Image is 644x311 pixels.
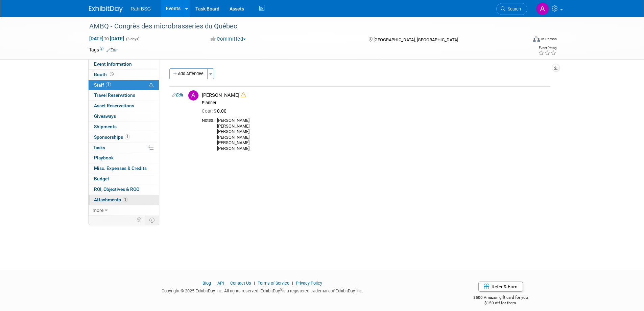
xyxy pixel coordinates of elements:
[94,124,117,129] span: Shipments
[202,100,548,106] div: Planner
[89,6,123,13] img: ExhibitDay
[202,118,214,123] div: Notes:
[123,197,128,202] span: 1
[103,36,110,41] span: to
[89,46,118,53] td: Tags
[533,36,540,42] img: Format-Inperson.png
[217,281,224,286] a: API
[94,176,109,181] span: Budget
[125,134,130,139] span: 1
[230,281,251,286] a: Contact Us
[89,143,159,153] a: Tasks
[89,70,159,80] a: Booth
[94,134,130,140] span: Sponsorships
[538,46,556,50] div: Event Rating
[131,6,151,12] span: RahrBSG
[225,281,229,286] span: |
[217,118,548,151] div: [PERSON_NAME] [PERSON_NAME] [PERSON_NAME] [PERSON_NAME] [PERSON_NAME] [PERSON_NAME]
[89,36,124,42] span: [DATE] [DATE]
[89,174,159,184] a: Budget
[188,90,198,101] img: A.jpg
[258,281,289,286] a: Terms of Service
[94,165,147,171] span: Misc. Expenses & Credits
[134,216,145,224] td: Personalize Event Tab Strip
[106,48,118,52] a: Edit
[446,300,555,306] div: $150 off for them.
[89,59,159,69] a: Event Information
[89,101,159,111] a: Asset Reservations
[487,35,557,45] div: Event Format
[290,281,295,286] span: |
[94,61,132,67] span: Event Information
[94,72,115,77] span: Booth
[93,145,105,150] span: Tasks
[252,281,257,286] span: |
[280,288,282,291] sup: ®
[145,216,159,224] td: Toggle Event Tabs
[94,103,134,108] span: Asset Reservations
[202,108,229,114] span: 0.00
[94,82,111,88] span: Staff
[89,184,159,195] a: ROI, Objectives & ROO
[89,205,159,216] a: more
[541,37,557,42] div: In-Person
[172,93,183,97] a: Edit
[536,2,549,15] img: Anna-Lisa Brewer
[89,122,159,132] a: Shipments
[89,80,159,90] a: Staff1
[478,282,523,292] a: Refer & Earn
[202,108,217,114] span: Cost: $
[149,82,153,88] span: Potential Scheduling Conflict -- at least one attendee is tagged in another overlapping event.
[202,281,211,286] a: Blog
[89,195,159,205] a: Attachments1
[296,281,322,286] a: Privacy Policy
[505,6,521,12] span: Search
[202,92,548,98] div: [PERSON_NAME]
[106,82,111,87] span: 1
[94,186,139,192] span: ROI, Objectives & ROO
[241,92,246,97] i: Double-book Warning!
[89,163,159,174] a: Misc. Expenses & Credits
[89,286,436,294] div: Copyright © 2025 ExhibitDay, Inc. All rights reserved. ExhibitDay is a registered trademark of Ex...
[446,290,555,306] div: $500 Amazon gift card for you,
[212,281,216,286] span: |
[89,90,159,101] a: Travel Reservations
[89,153,159,163] a: Playbook
[94,92,135,98] span: Travel Reservations
[87,20,517,32] div: AMBQ - Congrès des microbrasseries du Québec
[89,111,159,121] a: Giveaways
[94,155,114,160] span: Playbook
[169,68,208,79] button: Add Attendee
[109,72,115,77] span: Booth not reserved yet
[125,37,140,41] span: (3 days)
[93,207,103,213] span: more
[94,197,128,202] span: Attachments
[89,132,159,142] a: Sponsorships1
[496,3,527,15] a: Search
[94,113,116,119] span: Giveaways
[208,36,248,43] button: Committed
[374,37,458,42] span: [GEOGRAPHIC_DATA], [GEOGRAPHIC_DATA]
